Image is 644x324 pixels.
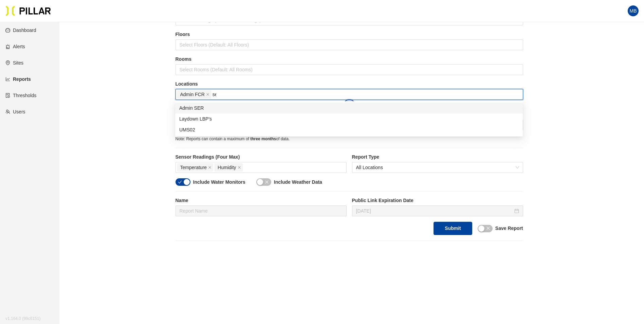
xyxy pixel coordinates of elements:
[180,164,207,171] span: Temperature
[176,56,523,63] label: Rooms
[5,60,23,66] a: environmentSites
[5,76,31,82] a: line-chartReports
[179,126,519,133] div: UMS02
[176,31,523,38] label: Floors
[352,197,523,204] label: Public Link Expiration Date
[343,99,355,111] button: Open the dialog
[5,109,25,114] a: teamUsers
[206,93,209,97] span: close
[175,124,523,135] div: UMS02
[176,197,347,204] label: Name
[434,222,472,235] button: Submit
[179,104,519,112] div: Admin SER
[356,162,519,173] span: All Locations
[208,166,211,170] span: close
[352,154,523,161] label: Report Type
[5,28,36,33] a: dashboardDashboard
[265,180,269,184] span: close
[250,137,276,141] span: three months
[175,113,523,124] div: Laydown LBP's
[238,166,241,170] span: close
[5,5,51,16] img: Pillar Technologies
[176,136,523,142] div: Note: Reports can contain a maximum of of data.
[495,225,523,232] label: Save Report
[176,154,347,161] label: Sensor Readings (Four Max)
[5,44,25,49] a: alertAlerts
[193,179,245,186] label: Include Water Monitors
[486,226,490,230] span: close
[176,80,523,88] label: Locations
[179,115,519,123] div: Laydown LBP's
[218,164,236,171] span: Humidity
[176,205,347,216] input: Report Name
[630,5,637,16] span: MB
[175,103,523,113] div: Admin SER
[356,207,513,215] input: Aug 26, 2025
[180,91,205,98] span: Admin FCR
[178,180,182,184] span: check
[5,93,36,98] a: exceptionThresholds
[274,179,322,186] label: Include Weather Data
